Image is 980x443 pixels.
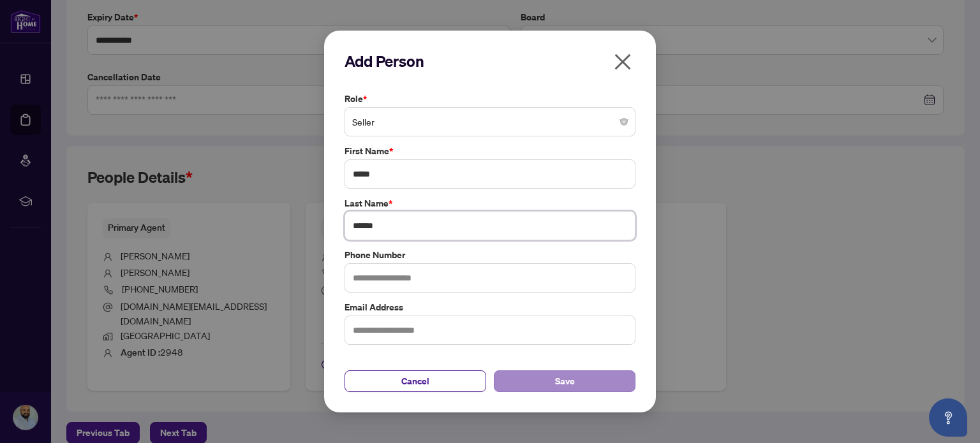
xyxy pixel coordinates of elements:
span: Save [555,371,575,391]
span: close-circle [620,118,628,126]
span: Cancel [401,371,429,391]
button: Cancel [345,370,486,392]
span: Seller [352,110,628,134]
label: Last Name [345,196,635,210]
label: Email Address [345,300,635,314]
label: Role [345,92,635,106]
h2: Add Person [345,51,635,71]
button: Open asap [929,398,967,437]
button: Save [494,370,635,392]
label: Phone Number [345,248,635,262]
span: close [612,52,633,72]
label: First Name [345,144,635,158]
